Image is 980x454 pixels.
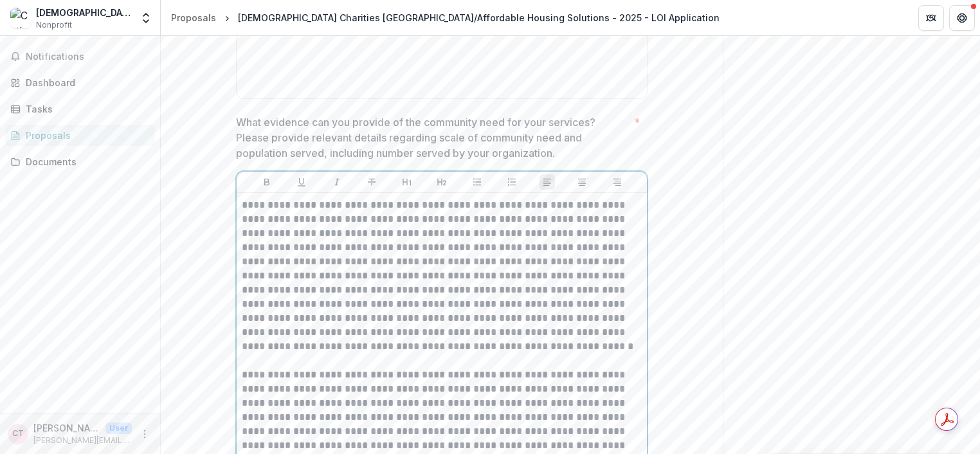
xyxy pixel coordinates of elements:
a: Proposals [5,125,155,146]
button: Bold [259,174,275,190]
button: Align Left [540,174,555,190]
img: Catholic Charities of the Archdiocese of St. Paul and Minneapolis [10,8,31,28]
div: Christa Troup [12,430,24,438]
div: Documents [26,155,145,168]
div: Proposals [171,11,216,24]
button: Strike [364,174,379,190]
button: Italicize [329,174,345,190]
button: Get Help [949,5,975,31]
button: Underline [294,174,309,190]
button: More [137,426,152,442]
span: Nonprofit [36,19,72,31]
a: Proposals [166,8,221,27]
button: Align Right [610,174,625,190]
button: Open entity switcher [137,5,155,31]
div: Proposals [26,129,145,142]
button: Align Center [574,174,590,190]
p: User [105,422,132,434]
div: [DEMOGRAPHIC_DATA] Charities [GEOGRAPHIC_DATA]/Affordable Housing Solutions - 2025 - LOI Application [238,11,720,24]
p: [PERSON_NAME] [33,421,100,435]
button: Partners [918,5,944,31]
span: Notifications [26,51,150,62]
p: What evidence can you provide of the community need for your services? Please provide relevant de... [236,114,629,161]
div: Dashboard [26,76,145,89]
button: Ordered List [504,174,520,190]
nav: breadcrumb [166,8,725,27]
a: Dashboard [5,72,155,93]
button: Notifications [5,46,155,67]
div: Tasks [26,102,145,116]
button: Heading 1 [399,174,415,190]
a: Documents [5,151,155,172]
a: Tasks [5,98,155,120]
button: Bullet List [469,174,485,190]
button: Heading 2 [434,174,449,190]
p: [PERSON_NAME][EMAIL_ADDRESS][PERSON_NAME][DOMAIN_NAME] [33,435,132,446]
div: [DEMOGRAPHIC_DATA] Charities of the Archdiocese of [GEOGRAPHIC_DATA][PERSON_NAME] and [GEOGRAPHIC... [36,6,132,19]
